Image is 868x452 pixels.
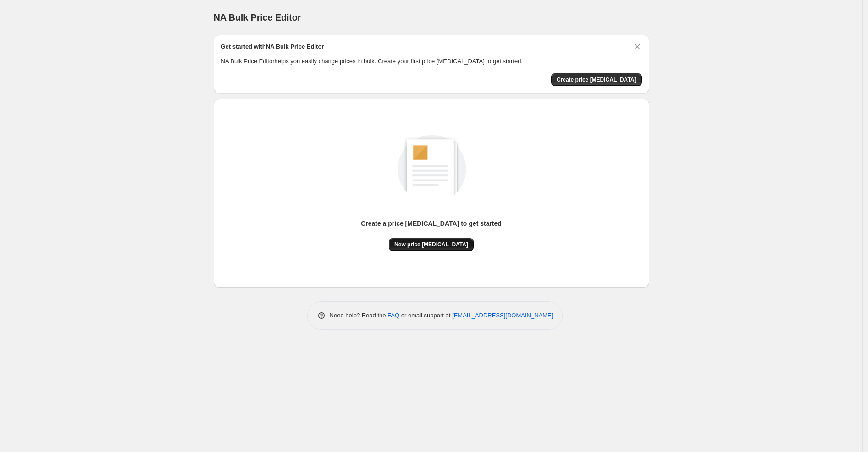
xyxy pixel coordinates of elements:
button: New price [MEDICAL_DATA] [389,238,474,251]
p: NA Bulk Price Editor helps you easily change prices in bulk. Create your first price [MEDICAL_DAT... [221,57,642,66]
span: Create price [MEDICAL_DATA] [557,76,636,83]
h2: Get started with NA Bulk Price Editor [221,42,324,51]
span: NA Bulk Price Editor [214,12,301,22]
span: Need help? Read the [330,312,388,319]
button: Dismiss card [633,42,642,51]
p: Create a price [MEDICAL_DATA] to get started [361,219,502,228]
a: [EMAIL_ADDRESS][DOMAIN_NAME] [452,312,553,319]
a: FAQ [387,312,399,319]
span: New price [MEDICAL_DATA] [394,241,468,248]
span: or email support at [399,312,452,319]
button: Create price change job [551,73,642,86]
